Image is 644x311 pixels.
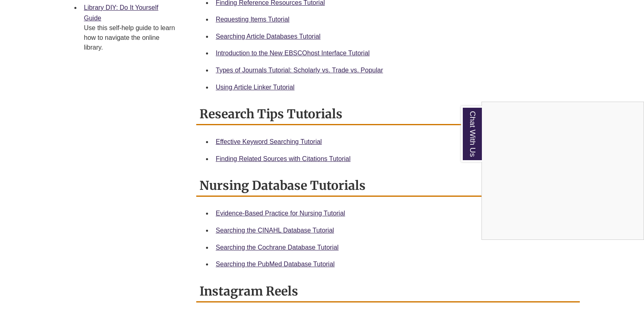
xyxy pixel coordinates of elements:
h2: Instagram Reels [196,281,580,302]
div: Chat With Us [481,102,644,240]
a: Searching the CINAHL Database Tutorial [216,227,334,234]
a: Searching Article Databases Tutorial [216,33,321,40]
a: Finding Related Sources with Citations Tutorial [216,155,351,162]
a: Requesting Items Tutorial [216,16,289,23]
h2: Nursing Database Tutorials [196,175,580,197]
a: Library DIY: Do It Yourself Guide [84,4,158,22]
a: Chat With Us [461,106,482,162]
a: Effective Keyword Searching Tutorial [216,138,322,145]
a: Types of Journals Tutorial: Scholarly vs. Trade vs. Popular [216,67,383,74]
a: Evidence-Based Practice for Nursing Tutorial [216,210,345,217]
h2: Research Tips Tutorials [196,104,580,125]
a: Introduction to the New EBSCOhost Interface Tutorial [216,50,370,57]
iframe: Chat Widget [482,102,644,239]
div: Use this self-help guide to learn how to navigate the online library. [84,23,177,52]
a: Searching the PubMed Database Tutorial [216,261,335,268]
a: Searching the Cochrane Database Tutorial [216,244,338,251]
a: Using Article Linker Tutorial [216,84,295,91]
